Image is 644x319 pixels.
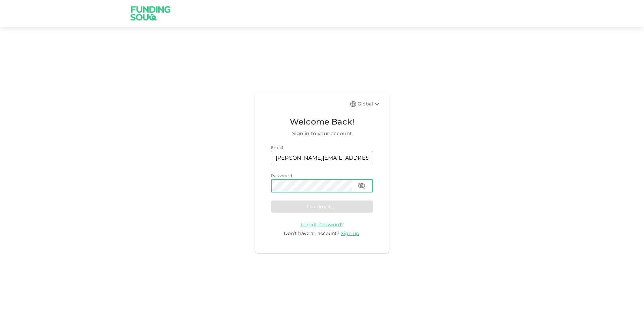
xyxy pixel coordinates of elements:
[271,151,373,164] input: email
[358,100,381,108] div: Global
[271,130,373,138] span: Sign in to your account
[271,115,373,128] span: Welcome Back!
[271,145,283,150] span: Email
[284,230,339,236] span: Don’t have an account?
[271,173,292,178] span: Password
[271,179,352,192] input: password
[301,221,344,228] a: Forgot Password?
[301,222,344,228] span: Forgot Password?
[341,230,359,236] span: Sign up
